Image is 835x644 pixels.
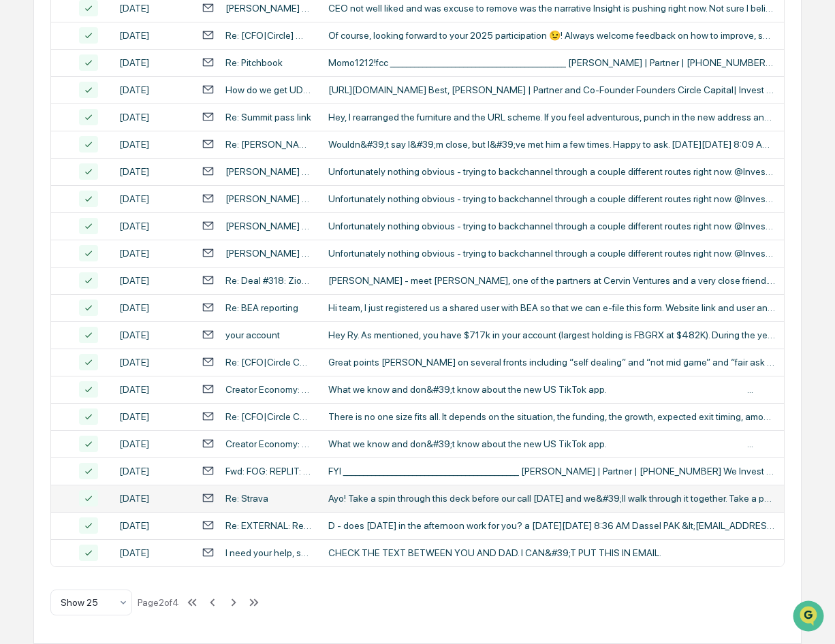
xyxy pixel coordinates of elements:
[14,199,25,210] div: 🔎
[8,166,93,191] a: 🖐️Preclearance
[119,547,185,558] div: [DATE]
[119,221,185,231] div: [DATE]
[225,520,313,531] div: Re: EXTERNAL: Re: Re: Founders Circle <> HSBC IvB - ManCo Facility
[328,547,776,558] div: CHECK THE TEXT BETWEEN YOU AND DAD. I CAN&#39;T PUT THIS IN EMAIL.
[225,30,313,41] div: Re: [CFO|Circle] 📊🎁 Your 2024 Org Size Benchmark Exec Summary is here!
[119,57,185,68] div: [DATE]
[119,139,185,150] div: [DATE]
[8,192,91,216] a: 🔎Data Lookup
[328,302,776,313] div: Hi team, I just registered us a shared user with BEA so that we can e-file this form. Website lin...
[225,466,313,477] div: Fwd: FOG: REPLIT: Q&A Sessions:7/8 @9:30amPT, CEO on [PERSON_NAME]) HARD COMMIT: 7/9 @ 5:00pmPT
[119,166,185,177] div: [DATE]
[136,231,165,241] span: Pylon
[328,357,776,368] div: Great points [PERSON_NAME] on several fronts including “self dealing” and “not mid game” and “fai...
[328,84,776,95] div: [URL][DOMAIN_NAME] Best, [PERSON_NAME] | Partner and Co-Founder Founders Circle Capital| Invest i...
[119,466,185,477] div: [DATE]
[328,57,776,68] div: Momo1212!fcc ___________________________________________ [PERSON_NAME] | Partner | [PHONE_NUMBER]...
[225,357,313,368] div: Re: [CFO|Circle Community] P/E Dividend Recap Proposed for Pre-IPO company
[119,384,185,395] div: [DATE]
[225,166,313,177] div: [PERSON_NAME] commented on a post you liked on Account: DX
[328,3,776,14] div: CEO not well liked and was excuse to remove was the narrative Insight is pushing right now. Not s...
[225,275,313,286] div: Re: Deal #318: ZioSec, [PERSON_NAME]'s Thoughts (Deal Memo)
[119,438,185,449] div: [DATE]
[328,329,776,340] div: Hey Ry. As mentioned, you have $717k in your account (largest holding is FBGRX at $482K). During ...
[225,221,313,231] div: [PERSON_NAME] also commented on a post on Account: DX
[14,29,248,50] p: How can we help?
[138,597,179,608] div: Page 2 of 4
[119,84,185,95] div: [DATE]
[119,112,185,123] div: [DATE]
[112,172,169,185] span: Attestations
[225,384,313,395] div: Creator Economy: What We Know—And Don’t Know—About the New TikTok App
[791,599,828,636] iframe: Open customer support
[119,357,185,368] div: [DATE]
[119,248,185,259] div: [DATE]
[119,520,185,531] div: [DATE]
[225,493,268,504] div: Re: Strava
[328,275,776,286] div: [PERSON_NAME] - meet [PERSON_NAME], one of the partners at Cervin Ventures and a very close frien...
[119,411,185,422] div: [DATE]
[328,493,776,504] div: Ayo! Take a spin through this deck before our call [DATE] and we&#39;ll walk through it together....
[119,302,185,313] div: [DATE]
[328,248,776,259] div: Unfortunately nothing obvious - trying to backchannel through a couple different routes right now...
[225,57,283,68] div: Re: Pitchbook
[27,197,86,211] span: Data Lookup
[119,493,185,504] div: [DATE]
[14,173,25,184] div: 🖐️
[225,547,313,558] div: I need your help, seriously
[14,104,38,129] img: 1746055101610-c473b297-6a78-478c-a979-82029cc54cd1
[232,108,248,125] button: Start new chat
[225,193,313,204] div: [PERSON_NAME] mentioned the group Investment Team in a comment
[225,248,313,259] div: [PERSON_NAME] mentioned the group Investment Team in a comment
[225,302,298,313] div: Re: BEA reporting
[225,112,311,123] div: Re: Summit pass link
[328,466,776,477] div: FYI ___________________________________________ [PERSON_NAME] | Partner | [PHONE_NUMBER] We Inves...
[328,139,776,150] div: Wouldn&#39;t say I&#39;m close, but I&#39;ve met him a few times. Happy to ask. [DATE][DATE] 8:09...
[93,166,174,191] a: 🗄️Attestations
[328,384,776,395] div: What we know and don&#39;t know about the new US TikTok app.͏ ‌ ͏ ‌ ͏ ‌ ͏ ‌ ͏ ‌ ͏ ‌ ͏ ‌ ͏ ‌ ͏ ‌ ͏...
[46,118,172,129] div: We're available if you need us!
[328,221,776,231] div: Unfortunately nothing obvious - trying to backchannel through a couple different routes right now...
[225,3,313,14] div: [PERSON_NAME] also commented on a post on Account: Astronomer
[328,30,776,41] div: Of course, looking forward to your 2025 participation 😉! Always welcome feedback on how to improv...
[96,230,165,241] a: Powered byPylon
[328,112,776,123] div: Hey, I rearranged the furniture and the URL scheme. If you feel adventurous, punch in the new add...
[328,411,776,422] div: There is no one size fits all. It depends on the situation, the funding, the growth, expected exi...
[225,84,313,95] div: How do we get UDMY to buy this?
[119,30,185,41] div: [DATE]
[119,275,185,286] div: [DATE]
[328,193,776,204] div: Unfortunately nothing obvious - trying to backchannel through a couple different routes right now...
[328,520,776,531] div: D - does [DATE] in the afternoon work for you? a [DATE][DATE] 8:36 AM Dassel PAK &lt;[EMAIL_ADDRE...
[328,438,776,449] div: What we know and don&#39;t know about the new US TikTok app.͏ ‌ ͏ ‌ ͏ ‌ ͏ ‌ ͏ ‌ ͏ ‌ ͏ ‌ ͏ ‌ ͏ ‌ ͏...
[119,193,185,204] div: [DATE]
[46,104,223,118] div: Start new chat
[225,329,280,340] div: your account
[225,438,313,449] div: Creator Economy: What We Know—And Don’t Know—About the New TikTok App
[27,172,88,185] span: Preclearance
[119,3,185,14] div: [DATE]
[99,173,110,184] div: 🗄️
[328,166,776,177] div: Unfortunately nothing obvious - trying to backchannel through a couple different routes right now...
[119,329,185,340] div: [DATE]
[225,139,313,150] div: Re: [PERSON_NAME] mentioned the group Investment Team in a comment
[225,411,313,422] div: Re: [CFO|Circle Community] Anonymous Q - Retention plan/package after a big layoff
